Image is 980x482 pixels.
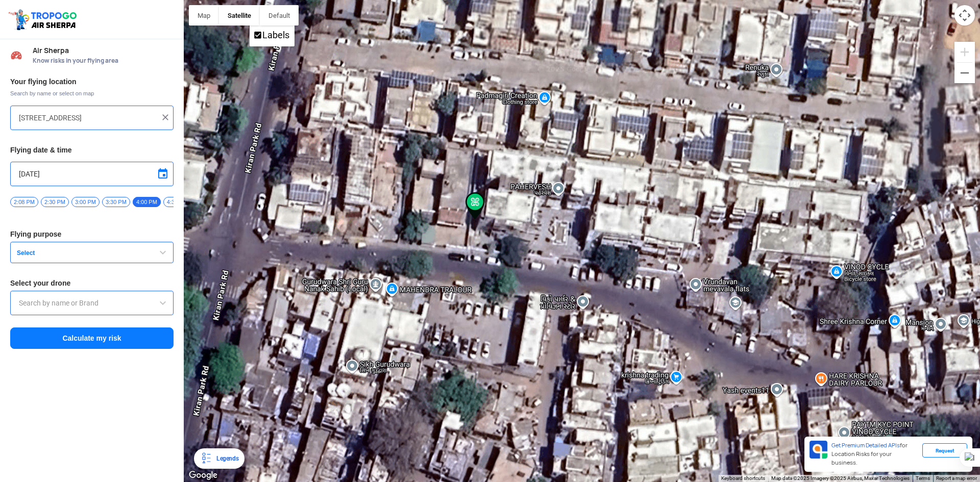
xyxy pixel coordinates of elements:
[19,297,165,309] input: Search by name or Brand
[250,26,295,46] ul: Show satellite imagery
[102,197,130,207] span: 3:30 PM
[212,452,238,465] div: Legends
[721,475,765,482] button: Keyboard shortcuts
[954,42,975,62] button: Zoom in
[186,469,220,482] img: Google
[133,197,161,207] span: 4:00 PM
[160,112,170,122] img: ic_close.png
[33,57,174,65] span: Know risks in your flying area
[10,280,174,287] h3: Select your drone
[922,443,967,458] div: Request
[10,146,174,154] h3: Flying date & time
[8,8,80,31] img: ic_tgdronemaps.svg
[189,5,219,26] button: Show street map
[19,112,157,124] input: Search your flying location
[33,46,174,55] span: Air Sherpa
[41,197,69,207] span: 2:30 PM
[186,469,220,482] a: Open this area in Google Maps (opens a new window)
[954,5,975,26] button: Map camera controls
[13,249,140,257] span: Select
[19,168,165,180] input: Select Date
[219,5,260,26] button: Show satellite imagery
[10,231,174,238] h3: Flying purpose
[10,327,174,349] button: Calculate my risk
[831,442,900,449] span: Get Premium Detailed APIs
[163,197,191,207] span: 4:30 PM
[10,242,174,263] button: Select
[200,452,212,465] img: Legends
[936,475,977,481] a: Report a map error
[262,30,289,40] label: Labels
[954,63,975,83] button: Zoom out
[71,197,100,207] span: 3:00 PM
[10,78,174,85] h3: Your flying location
[916,475,930,481] a: Terms
[771,475,910,481] span: Map data ©2025 Imagery ©2025 Airbus, Maxar Technologies
[251,27,293,45] li: Labels
[810,441,827,459] img: Premium APIs
[10,49,22,61] img: Risk Scores
[827,441,922,468] div: for Location Risks for your business.
[10,197,38,207] span: 2:08 PM
[10,89,174,97] span: Search by name or select on map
